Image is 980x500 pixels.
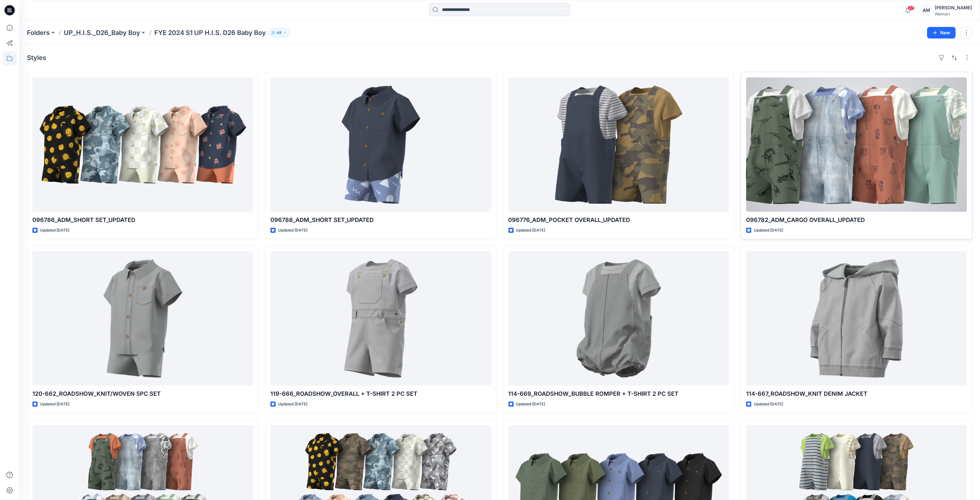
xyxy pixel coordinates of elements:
a: 119-666_ROADSHOW_OVERALL + T-SHIRT 2 PC SET [270,251,491,386]
p: Updated [DATE] [516,227,545,234]
a: 114-669_ROADSHOW_BUBBLE ROMPER + T-SHIRT 2 PC SET [508,251,729,386]
h4: Styles [27,54,46,62]
a: 096782_ADM_CARGO OVERALL_UPDATED [746,77,967,212]
p: Updated [DATE] [754,401,783,408]
p: Updated [DATE] [40,227,69,234]
p: Updated [DATE] [278,401,307,408]
button: 48 [268,28,290,37]
p: Updated [DATE] [278,227,307,234]
p: 114-667_ROADSHOW_KNIT DENIM JACKET [746,389,967,398]
p: 119-666_ROADSHOW_OVERALL + T-SHIRT 2 PC SET [270,389,491,398]
p: 096786_ADM_SHORT SET_UPDATED [32,216,253,225]
a: 114-667_ROADSHOW_KNIT DENIM JACKET [746,251,967,386]
p: 48 [277,29,282,36]
a: 096788_ADM_SHORT SET_UPDATED [270,77,491,212]
p: Updated [DATE] [516,401,545,408]
a: UP_H.I.S._D26_Baby Boy [64,28,140,37]
div: AM [921,4,932,16]
p: 096788_ADM_SHORT SET_UPDATED [270,216,491,225]
p: Updated [DATE] [40,401,69,408]
button: New [927,27,956,38]
a: 096776_ADM_POCKET OVERALL_UPDATED [508,77,729,212]
p: 120-662_ROADSHOW_KNIT/WOVEN 5PC SET [32,389,253,398]
p: 114-669_ROADSHOW_BUBBLE ROMPER + T-SHIRT 2 PC SET [508,389,729,398]
div: Walmart [935,12,972,16]
a: 096786_ADM_SHORT SET_UPDATED [32,77,253,212]
a: Folders [27,28,50,37]
p: 096776_ADM_POCKET OVERALL_UPDATED [508,216,729,225]
a: 120-662_ROADSHOW_KNIT/WOVEN 5PC SET [32,251,253,386]
p: Updated [DATE] [754,227,783,234]
span: 27 [908,5,915,11]
p: 096782_ADM_CARGO OVERALL_UPDATED [746,216,967,225]
p: FYE 2024 S1 UP H.I.S. D26 Baby Boy [154,28,266,37]
div: [PERSON_NAME] [935,4,972,12]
